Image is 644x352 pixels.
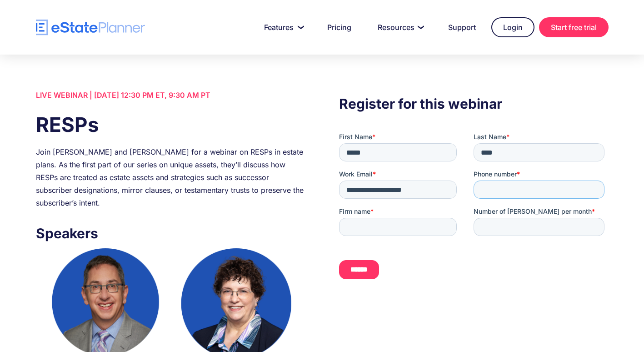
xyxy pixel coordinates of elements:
a: home [36,20,145,35]
a: Start free trial [539,17,609,37]
a: Support [437,18,487,36]
h1: RESPs [36,111,305,139]
a: Resources [367,18,433,36]
a: Pricing [316,18,362,36]
h3: Register for this webinar [339,93,608,114]
a: Features [253,18,312,36]
h3: Speakers [36,223,305,244]
a: Login [491,17,534,37]
div: Join [PERSON_NAME] and [PERSON_NAME] for a webinar on RESPs in estate plans. As the first part of... [36,146,305,209]
iframe: Form 0 [339,132,608,295]
div: LIVE WEBINAR | [DATE] 12:30 PM ET, 9:30 AM PT [36,89,305,101]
